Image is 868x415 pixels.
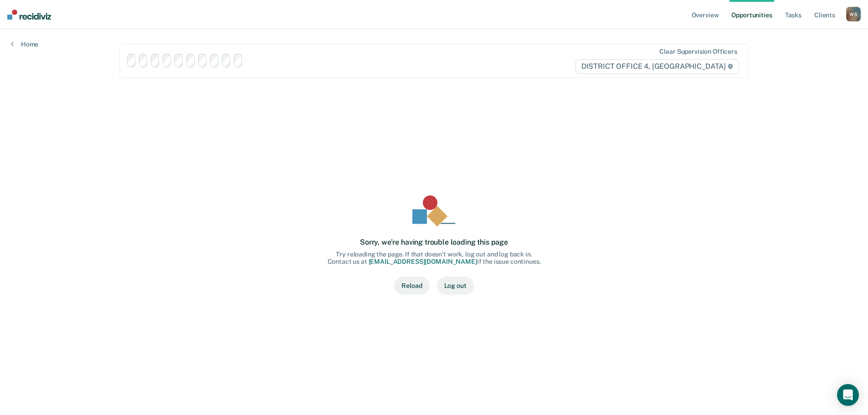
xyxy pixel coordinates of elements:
button: WS [846,7,861,21]
div: W S [846,7,861,21]
div: Sorry, we’re having trouble loading this page [360,238,508,246]
a: Home [11,40,38,48]
div: Clear supervision officers [659,48,737,56]
img: Recidiviz [7,10,51,20]
span: DISTRICT OFFICE 4, [GEOGRAPHIC_DATA] [575,59,739,74]
button: Reload [394,277,429,295]
div: Try reloading the page. If that doesn’t work, log out and log back in. Contact us at if the issue... [328,251,541,266]
a: [EMAIL_ADDRESS][DOMAIN_NAME] [369,258,477,265]
button: Log out [437,277,474,295]
div: Open Intercom Messenger [837,384,859,406]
